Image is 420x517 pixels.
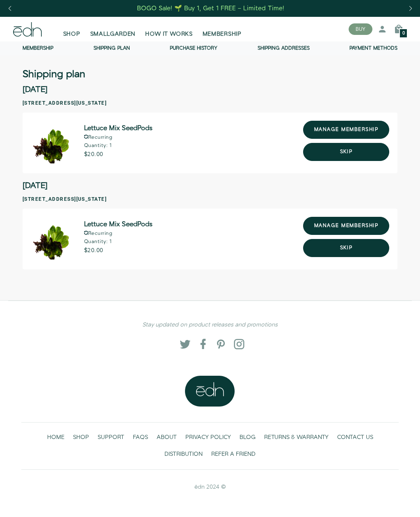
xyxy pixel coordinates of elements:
[349,45,397,52] a: Payment methods
[84,239,153,244] p: Quantity: 1
[85,20,141,38] a: SMALLGARDEN
[31,122,72,163] img: Lettuce Mix SeedPods
[337,433,373,441] span: CONTACT US
[128,429,152,446] a: FAQS
[235,429,260,446] a: BLOG
[356,492,412,513] iframe: Opens a widget where you can find more information
[349,23,372,35] button: BUY
[137,2,285,15] a: BOGO Sale! 🌱 Buy 1, Get 1 FREE – Limited Time!
[98,433,124,441] span: SUPPORT
[157,433,177,441] span: ABOUT
[23,197,397,202] h3: [STREET_ADDRESS][US_STATE]
[23,85,397,94] h2: [DATE]
[84,135,153,140] p: Recurring
[68,429,93,446] a: SHOP
[84,248,153,253] p: $20.00
[140,20,197,38] a: HOW IT WORKS
[137,4,284,13] div: BOGO Sale! 🌱 Buy 1, Get 1 FREE – Limited Time!
[63,30,80,38] span: SHOP
[133,433,148,441] span: FAQS
[194,483,226,491] span: ēdn 2024 ©
[260,429,333,446] a: RETURNS & WARRANTY
[203,30,242,38] span: MEMBERSHIP
[58,20,85,38] a: SHOP
[90,30,136,38] span: SMALLGARDEN
[303,121,389,139] a: manage membership
[84,231,153,236] p: Recurring
[93,429,128,446] a: SUPPORT
[303,217,389,235] a: manage membership
[84,152,153,157] p: $20.00
[181,429,235,446] a: PRIVACY POLICY
[264,433,329,441] span: RETURNS & WARRANTY
[160,446,207,463] a: DISTRIBUTION
[84,126,153,131] span: Lettuce Mix SeedPods
[207,446,260,463] a: REFER A FRIEND
[47,433,64,441] span: HOME
[164,450,203,458] span: DISTRIBUTION
[198,20,247,38] a: MEMBERSHIP
[402,31,405,36] span: 0
[43,429,68,446] a: HOME
[333,429,377,446] a: CONTACT US
[170,45,217,52] a: Purchase history
[23,101,397,106] h3: [STREET_ADDRESS][US_STATE]
[258,45,310,52] a: Shipping addresses
[84,143,153,148] p: Quantity: 1
[303,143,389,161] button: Skip
[185,433,231,441] span: PRIVACY POLICY
[240,433,256,441] span: BLOG
[23,45,53,52] a: Membership
[152,429,181,446] a: ABOUT
[23,70,85,78] h3: Shipping plan
[84,222,153,227] span: Lettuce Mix SeedPods
[303,239,389,257] button: Skip
[211,450,256,458] span: REFER A FRIEND
[145,30,192,38] span: HOW IT WORKS
[23,182,397,190] h2: [DATE]
[73,433,89,441] span: SHOP
[142,321,278,329] em: Stay updated on product releases and promotions
[94,45,130,52] a: Shipping Plan
[31,218,72,260] img: Lettuce Mix SeedPods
